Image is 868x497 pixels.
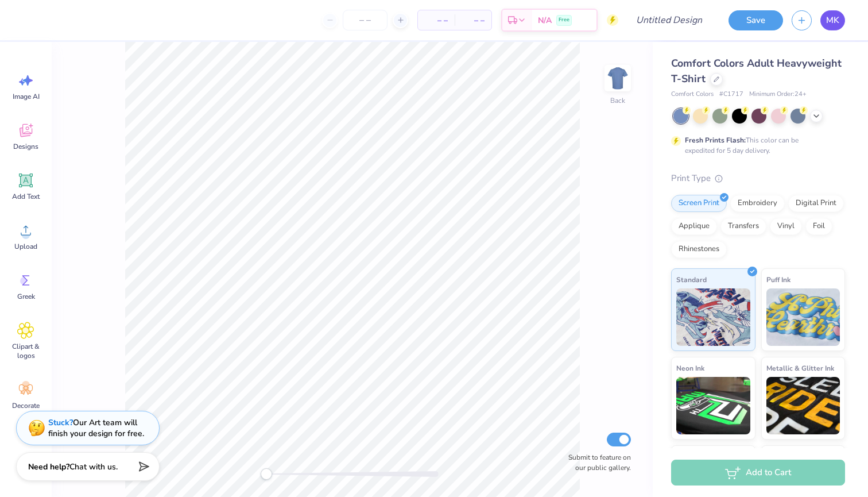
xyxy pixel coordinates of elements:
[538,14,552,26] span: N/A
[343,10,387,30] input: – –
[820,10,845,30] a: MK
[261,468,272,480] div: Accessibility label
[559,16,569,24] span: Free
[788,195,844,212] div: Digital Print
[676,288,750,346] img: Standard
[766,377,840,434] img: Metallic & Glitter Ink
[13,92,40,101] span: Image AI
[766,288,840,346] img: Puff Ink
[462,14,485,26] span: – –
[720,218,766,235] div: Transfers
[48,417,144,439] div: Our Art team will finish your design for free.
[671,172,845,185] div: Print Type
[48,417,73,428] strong: Stuck?
[671,90,714,99] span: Comfort Colors
[627,9,711,32] input: Untitled Design
[671,56,842,86] span: Comfort Colors Adult Heavyweight T-Shirt
[766,362,834,374] span: Metallic & Glitter Ink
[685,136,746,145] strong: Fresh Prints Flash:
[425,14,448,26] span: – –
[676,362,704,374] span: Neon Ink
[728,10,783,30] button: Save
[17,292,35,301] span: Greek
[749,90,807,99] span: Minimum Order: 24 +
[12,192,40,201] span: Add Text
[766,273,790,286] span: Puff Ink
[730,195,785,212] div: Embroidery
[770,218,802,235] div: Vinyl
[676,273,707,286] span: Standard
[671,241,727,258] div: Rhinestones
[28,461,69,472] strong: Need help?
[12,401,40,410] span: Decorate
[826,14,839,27] span: MK
[671,218,717,235] div: Applique
[676,377,750,434] img: Neon Ink
[805,218,832,235] div: Foil
[7,342,45,360] span: Clipart & logos
[69,461,118,472] span: Chat with us.
[610,95,625,106] div: Back
[14,242,37,251] span: Upload
[562,452,631,473] label: Submit to feature on our public gallery.
[671,195,727,212] div: Screen Print
[606,67,629,90] img: Back
[685,135,826,156] div: This color can be expedited for 5 day delivery.
[719,90,743,99] span: # C1717
[13,142,38,151] span: Designs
